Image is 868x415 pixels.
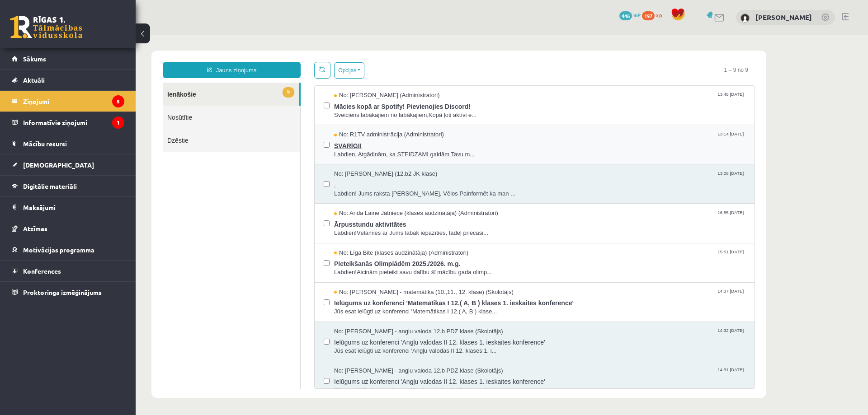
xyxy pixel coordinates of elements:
[12,218,124,239] a: Atzīmes
[12,261,124,281] a: Konferences
[198,194,610,203] span: Labdien!Vēlamies ar Jums labāk iepazīties, tādēļ priecāsi...
[580,253,610,260] span: 14:37 [DATE]
[619,11,632,20] span: 446
[198,261,610,273] span: Ielūgums uz konferenci 'Matemātikas I 12.( A, B ) klases 1. ieskaites konference'
[12,112,124,133] a: Informatīvie ziņojumi1
[198,28,229,44] button: Opcijas
[198,293,368,301] span: No: [PERSON_NAME] - angļu valoda 12.b PDZ klase (Skolotājs)
[633,11,641,19] span: mP
[12,176,124,196] a: Digitālie materiāli
[12,133,124,154] a: Mācību resursi
[27,71,165,94] a: Nosūtītie
[23,182,77,190] span: Digitālie materiāli
[198,214,610,242] a: No: Līga Bite (klases audzinātāja) (Administratori) 15:51 [DATE] Pieteikšanās Olimpiādēm 2025./20...
[755,13,812,22] a: [PERSON_NAME]
[12,91,124,112] a: Ziņojumi5
[23,161,94,169] span: [DEMOGRAPHIC_DATA]
[147,52,159,63] span: 5
[198,104,610,116] span: SVARĪGI!
[112,95,124,107] i: 5
[23,91,124,112] legend: Ziņojumi
[198,332,368,340] span: No: [PERSON_NAME] - angļu valoda 12.b PDZ klase (Skolotājs)
[12,282,124,303] a: Proktoringa izmēģinājums
[741,14,750,23] img: Aleksejs Kablukovs
[198,135,610,163] a: No: [PERSON_NAME] (12.b2 JK klase) 13:08 [DATE] . Labdien! Jums raksta [PERSON_NAME], Vēlos Painf...
[580,135,610,142] span: 13:08 [DATE]
[198,174,363,183] span: No: Anda Laine Jātniece (klases audzinātāja) (Administratori)
[23,140,67,148] span: Mācību resursi
[23,288,102,296] span: Proktoringa izmēģinājums
[198,340,610,351] span: Ielūgums uz konferenci 'Angļu valodas II 12. klases 1. ieskaites konference'
[580,332,610,339] span: 14:31 [DATE]
[198,253,378,262] span: No: [PERSON_NAME] - matemātika (10.,11., 12. klase) (Skolotājs)
[580,174,610,181] span: 16:55 [DATE]
[198,233,610,242] span: Labdien!Aicinām pieteikt savu dalību šī mācību gada olimp...
[198,183,610,194] span: Ārpusstundu aktivitātes
[198,116,610,124] span: Labdien, Atgādinām, ka STEIDZAMI gaidām Tavu m...
[198,96,610,124] a: No: R1TV administrācija (Administratori) 13:14 [DATE] SVARĪGI! Labdien, Atgādinām, ka STEIDZAMI g...
[198,76,610,85] span: Sveiciens labākajiem no labākajiem,Kopā ļoti aktīvi e...
[580,96,610,103] span: 13:14 [DATE]
[12,239,124,260] a: Motivācijas programma
[23,224,47,233] span: Atzīmes
[580,293,610,299] span: 14:32 [DATE]
[198,253,610,281] a: No: [PERSON_NAME] - matemātika (10.,11., 12. klase) (Skolotājs) 14:37 [DATE] Ielūgums uz konferen...
[580,56,610,63] span: 13:45 [DATE]
[23,267,61,275] span: Konferences
[198,135,302,144] span: No: [PERSON_NAME] (12.b2 JK klase)
[580,214,610,221] span: 15:51 [DATE]
[27,94,165,117] a: Dzēstie
[12,154,124,175] a: [DEMOGRAPHIC_DATA]
[656,11,662,19] span: xp
[642,11,655,20] span: 197
[198,56,610,84] a: No: [PERSON_NAME] (Administratori) 13:45 [DATE] Mācies kopā ar Spotify! Pievienojies Discord! Sve...
[23,197,124,218] legend: Maksājumi
[198,351,610,360] span: Jūs esat ielūgti uz konferenci 'Angļu valodas II 12. klases 1. i...
[23,246,94,254] span: Motivācijas programma
[27,48,163,71] a: 5Ienākošie
[112,117,124,129] i: 1
[582,27,619,43] span: 1 – 9 no 9
[198,155,610,163] span: Labdien! Jums raksta [PERSON_NAME], Vēlos Painformēt ka man ...
[642,11,666,19] a: 197 xp
[23,55,46,63] span: Sākums
[10,16,82,38] a: Rīgas 1. Tālmācības vidusskola
[198,332,610,360] a: No: [PERSON_NAME] - angļu valoda 12.b PDZ klase (Skolotājs) 14:31 [DATE] Ielūgums uz konferenci '...
[198,222,610,233] span: Pieteikšanās Olimpiādēm 2025./2026. m.g.
[198,301,610,312] span: Ielūgums uz konferenci 'Angļu valodas II 12. klases 1. ieskaites konference'
[23,112,124,133] legend: Informatīvie ziņojumi
[198,312,610,321] span: Jūs esat ielūgti uz konferenci 'Angļu valodas II 12. klases 1. i...
[12,70,124,90] a: Aktuāli
[198,174,610,202] a: No: Anda Laine Jātniece (klases audzinātāja) (Administratori) 16:55 [DATE] Ārpusstundu aktivitāte...
[198,56,304,65] span: No: [PERSON_NAME] (Administratori)
[198,96,308,104] span: No: R1TV administrācija (Administratori)
[198,144,610,155] span: .
[12,197,124,218] a: Maksājumi
[198,273,610,281] span: Jūs esat ielūgti uz konferenci 'Matemātikas I 12.( A, B ) klase...
[27,27,165,43] a: Jauns ziņojums
[23,76,45,84] span: Aktuāli
[619,11,641,19] a: 446 mP
[12,48,124,69] a: Sākums
[198,65,610,76] span: Mācies kopā ar Spotify! Pievienojies Discord!
[198,293,610,321] a: No: [PERSON_NAME] - angļu valoda 12.b PDZ klase (Skolotājs) 14:32 [DATE] Ielūgums uz konferenci '...
[198,214,333,223] span: No: Līga Bite (klases audzinātāja) (Administratori)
